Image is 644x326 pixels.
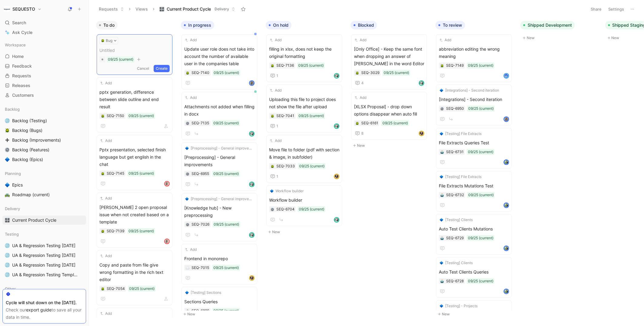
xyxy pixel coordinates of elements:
img: 🔷 [185,197,189,201]
span: Delivery [215,6,229,12]
button: 🔷[Testing] Clients [439,217,474,223]
button: 🤖 [440,236,444,240]
div: 🤖 [440,193,444,197]
div: ⚙️ [185,222,190,227]
a: 🛣️Roadmap (current) [2,190,86,199]
button: Create [154,65,170,72]
img: avatar [165,182,169,186]
span: Feedback [12,63,32,69]
div: 09/25 (current) [128,228,154,234]
span: On hold [273,22,289,28]
span: Delivery [5,206,20,212]
img: 🪲 [101,230,105,233]
a: Home [2,52,86,61]
img: avatar [335,174,339,179]
div: SEQ-7135 [192,120,209,126]
button: 🔷[Integrations] - Second iteration [439,87,500,93]
button: 🪲 [101,114,105,118]
img: 🤖 [440,193,444,197]
div: 09/25 (current) [108,56,133,62]
div: Search [2,18,86,27]
a: 🔷[Testing] ClientsAuto Test Clients Queries09/25 (current)avatar [436,257,512,298]
span: Copy and paste from file give wrong formatting in the rich text editor [99,261,170,283]
span: Shipped Development [528,22,572,28]
button: 🌐 [4,252,11,259]
a: ➕Backlog (Improvements) [2,136,86,145]
span: pptx generation, difference between slide outline and end result [99,89,170,110]
button: Cancel [135,65,151,72]
span: Search [12,19,26,26]
button: Add [439,37,452,43]
span: [Testing] File Extracts [445,174,482,180]
div: 🪲 [101,229,105,233]
span: UA & Regression Testing [DATE] [12,243,75,249]
button: ⚙️ [270,207,275,211]
a: 🔷[Testing] File ExtractsFile Extracts Mutations Test09/25 (current)avatar [436,171,512,212]
img: 🎛️ [159,7,164,12]
button: In progress [181,21,214,29]
button: 🎛️ [4,217,11,224]
span: [XLSX Proposal] - drop down options disappear when auto fill [354,103,424,118]
span: [PERSON_NAME] 2 open proposal issue when not created based on a template [99,204,170,226]
div: SEQ-3029 [361,70,379,76]
span: [Testing] File Extracts [445,131,482,137]
span: Customers [12,92,34,98]
button: New [351,142,431,149]
span: 1 [276,175,278,178]
button: Add [269,87,282,93]
a: 🔷[Integrations] - Second iteration[Integrations] - Second iteration09/25 (current)avatar [436,85,512,126]
div: 🪲 [101,171,105,176]
a: 🔷[Preprocessing] - General improvements[Knowledge hub] - New preprocessing09/25 (current)avatar [182,193,257,241]
button: Add [99,195,113,201]
img: 🔷 [5,157,10,162]
div: Testing🌐UA & Regression Testing [DATE]🌐UA & Regression Testing [DATE]🌐UA & Regression Testing [DA... [2,230,86,279]
span: 1 [276,74,278,78]
span: Attachments not added when filling in docx [184,103,255,118]
span: [Integrations] - Second iteration [445,87,499,93]
img: 🪲 [271,64,274,68]
span: [Integrations] - Second iteration [439,96,509,103]
img: ⚙️ [5,147,10,152]
button: 🪲 [4,127,11,134]
span: UA & Regression Testing [DATE] [12,252,75,258]
span: Ask Cycle [12,29,32,36]
span: filling in xlsx, does not keep the original formatting [269,45,339,60]
span: Pptx presentation, selected finish language but get english in the chat [99,146,170,168]
span: Backlog (Epics) [12,156,43,163]
img: 🪲 [186,71,189,75]
img: 🔷 [440,218,443,222]
button: Add [354,37,367,43]
div: SEQ-6704 [276,206,295,212]
div: SEQ-6729 [446,235,464,241]
button: ➕ [4,136,11,144]
div: SEQ-7149 [446,62,464,69]
img: 🔷 [440,261,443,265]
div: Delivery [2,204,86,213]
span: [Testing] Clients [445,260,473,266]
img: 🌐 [5,253,10,258]
button: ⚙️ [4,146,11,153]
img: 🪲 [355,122,359,125]
button: ⚙️ [440,106,444,111]
a: Customers [2,91,86,100]
span: 1 [276,124,278,128]
a: Requests [2,71,86,80]
button: Add [354,95,367,101]
button: 🌐 [4,242,11,249]
button: 🔷 [4,181,11,189]
button: 🪲 [270,164,275,168]
span: [Knowledge hub] - New preprocessing [184,204,255,219]
button: 🪲 [440,63,444,68]
div: 09/25 (current) [298,62,324,69]
span: Backlog (Testing) [12,118,47,124]
button: 🌐 [4,117,11,124]
button: Add [269,37,282,43]
div: 09/25 (current) [299,113,324,119]
div: 🪲 [355,71,359,75]
div: 09/25 (current) [468,235,493,241]
button: Add [99,253,113,259]
img: 🌐 [5,243,10,248]
img: avatar [504,246,509,250]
